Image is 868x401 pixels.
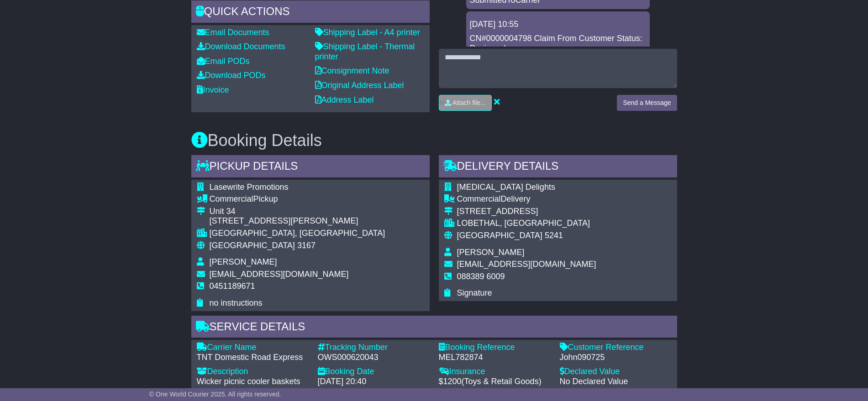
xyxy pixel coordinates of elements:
[315,28,420,37] a: Shipping Label - A4 printer
[191,0,430,25] div: Quick Actions
[210,194,385,204] div: Pickup
[439,343,551,353] div: Booking Reference
[457,182,555,192] span: [MEDICAL_DATA] Delights
[197,343,309,353] div: Carrier Name
[560,343,672,353] div: Customer Reference
[297,241,316,250] span: 3167
[210,257,277,266] span: [PERSON_NAME]
[560,353,672,363] div: John090725
[197,57,250,66] a: Email PODs
[439,353,551,363] div: MEL782874
[439,155,677,180] div: Delivery Details
[315,81,404,90] a: Original Address Label
[197,28,269,37] a: Email Documents
[443,377,462,386] span: 1200
[210,216,385,226] div: [STREET_ADDRESS][PERSON_NAME]
[315,42,415,61] a: Shipping Label - Thermal printer
[318,353,430,363] div: OWS000620043
[470,20,646,30] div: [DATE] 10:55
[318,343,430,353] div: Tracking Number
[210,207,385,217] div: Unit 34
[197,353,309,363] div: TNT Domestic Road Express
[210,229,385,239] div: [GEOGRAPHIC_DATA], [GEOGRAPHIC_DATA]
[318,367,430,377] div: Booking Date
[457,231,542,240] span: [GEOGRAPHIC_DATA]
[439,387,551,397] div: AllNew
[197,85,229,94] a: Invoice
[210,281,255,291] span: 0451189671
[210,241,295,250] span: [GEOGRAPHIC_DATA]
[457,248,525,257] span: [PERSON_NAME]
[210,270,349,279] span: [EMAIL_ADDRESS][DOMAIN_NAME]
[457,288,492,297] span: Signature
[191,131,677,150] h3: Booking Details
[457,219,596,229] div: LOBETHAL, [GEOGRAPHIC_DATA]
[439,367,551,377] div: Insurance
[210,182,289,192] span: Lasewrite Promotions
[545,231,563,240] span: 5241
[191,155,430,180] div: Pickup Details
[617,95,677,111] button: Send a Message
[315,95,374,104] a: Address Label
[318,377,430,387] div: [DATE] 20:40
[197,377,309,396] div: Wicker picnic cooler baskets and enagraved cheese boards
[457,194,596,204] div: Delivery
[149,391,281,398] span: © One World Courier 2025. All rights reserved.
[315,66,389,75] a: Consignment Note
[470,34,646,53] div: CN#0000004798 Claim From Customer Status: Reviewed
[439,377,551,396] div: $ ( )
[191,316,677,340] div: Service Details
[197,71,266,80] a: Download PODs
[457,272,505,281] span: 088389 6009
[464,377,539,386] span: Toys & Retail Goods
[197,367,309,377] div: Description
[457,260,596,269] span: [EMAIL_ADDRESS][DOMAIN_NAME]
[210,298,263,307] span: no instructions
[560,377,672,387] div: No Declared Value
[457,207,596,217] div: [STREET_ADDRESS]
[560,367,672,377] div: Declared Value
[210,194,253,203] span: Commercial
[457,194,501,203] span: Commercial
[197,42,285,51] a: Download Documents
